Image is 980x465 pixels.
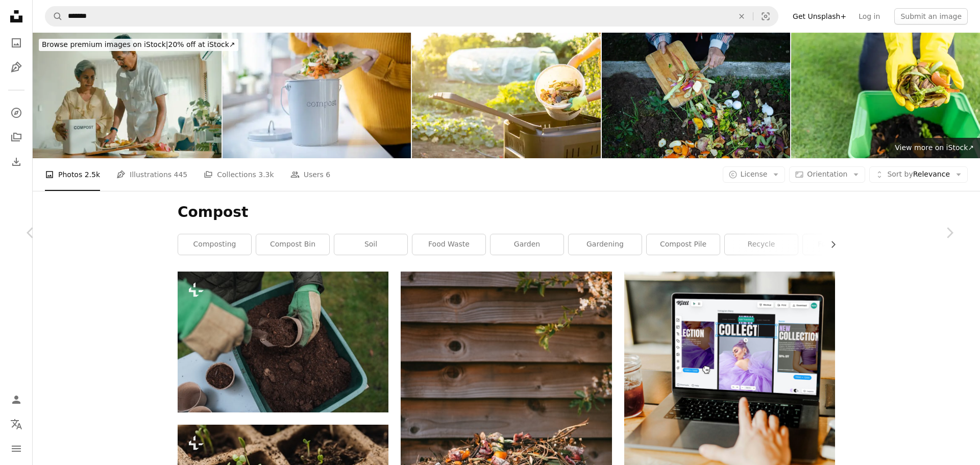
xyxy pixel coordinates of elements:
a: Users 6 [290,158,331,191]
span: 3.3k [258,169,274,180]
a: Collections [6,127,27,148]
span: License [741,170,768,178]
button: Visual search [753,7,778,26]
a: soil [334,234,407,255]
button: Sort byRelevance [869,166,968,183]
a: food waste [412,234,485,255]
span: Relevance [887,169,950,180]
a: garden [491,234,563,255]
h1: Compost [178,203,835,222]
button: Submit an image [894,8,968,25]
img: a person in green gloves is digging dirt into a container [178,272,388,412]
a: Illustrations 445 [116,158,187,191]
a: a person in green gloves is digging dirt into a container [178,337,388,347]
a: Download History [6,152,27,172]
span: Sort by [887,170,913,178]
button: License [723,166,786,183]
a: gardening [569,234,642,255]
a: compost bin [256,234,329,255]
form: Find visuals sitewide [45,6,778,27]
a: composting [178,234,251,255]
a: compost pile [647,234,720,255]
img: Close Up Of Woman Making Compost From Vegetable Leftovers In Kitchen [223,33,411,158]
a: Photos [6,33,27,53]
a: recycle [725,234,798,255]
span: Orientation [807,170,847,178]
span: View more on iStock ↗ [895,143,974,152]
span: 20% off at iStock ↗ [42,40,235,48]
span: 445 [174,169,188,180]
a: Get Unsplash+ [787,8,852,25]
button: Orientation [789,166,865,183]
span: 6 [326,169,330,180]
a: Log in / Sign up [6,389,27,410]
a: Log in [852,8,886,25]
span: Browse premium images on iStock | [42,40,168,48]
a: Explore [6,103,27,123]
img: pouring vegetable peels into soil as fertilizer to reduce food waste [602,33,791,158]
a: Next [919,184,980,282]
a: food scraps [803,234,876,255]
img: Elderly Asian couple in sustainable living by disposing of vegetable peels into a compost bin at ... [33,33,222,158]
img: Waste management in a vegetable garden [412,33,601,158]
a: dried leaves on ground beside wooden fence [401,425,611,434]
button: Language [6,414,27,434]
button: Search Unsplash [45,7,63,26]
a: View more on iStock↗ [889,138,980,158]
a: Browse premium images on iStock|20% off at iStock↗ [33,33,244,57]
a: Collections 3.3k [204,158,274,191]
button: Clear [730,7,753,26]
button: scroll list to the right [824,234,835,255]
a: Illustrations [6,57,27,78]
img: Ecology compost supply Kitchen waste recycling composter environmentally friendly. The young man ... [791,33,980,158]
button: Menu [6,438,27,459]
